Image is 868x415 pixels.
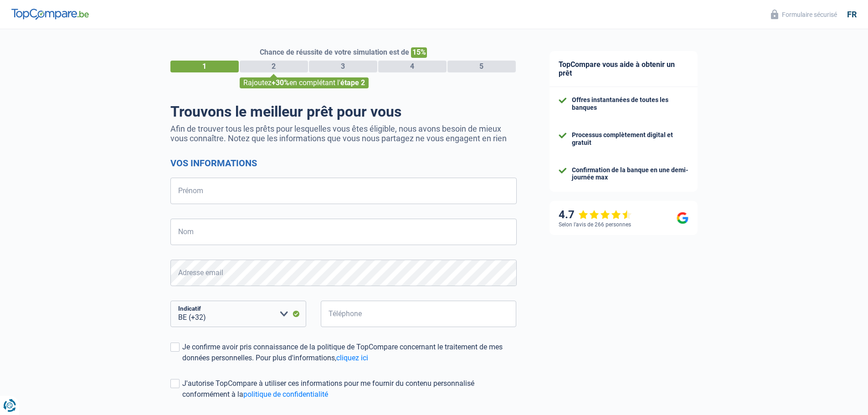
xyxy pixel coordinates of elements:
div: Je confirme avoir pris connaissance de la politique de TopCompare concernant le traitement de mes... [182,342,517,364]
div: 3 [309,61,377,72]
div: 5 [447,61,516,72]
button: Formulaire sécurisé [765,7,842,22]
div: Selon l’avis de 266 personnes [559,221,631,228]
div: Processus complètement digital et gratuit [572,131,688,147]
span: Chance de réussite de votre simulation est de [260,48,409,56]
input: 401020304 [321,301,517,327]
div: TopCompare vous aide à obtenir un prêt [550,51,698,87]
span: étape 2 [340,78,365,87]
div: Rajoutez en complétant l' [240,77,369,88]
h2: Vos informations [170,158,517,169]
div: 4 [378,61,447,72]
div: 2 [240,61,308,72]
p: Afin de trouver tous les prêts pour lesquelles vous êtes éligible, nous avons besoin de mieux vou... [170,124,517,143]
div: fr [847,10,857,20]
div: 4.7 [559,208,632,221]
h1: Trouvons le meilleur prêt pour vous [170,103,517,120]
span: +30% [272,78,289,87]
img: TopCompare Logo [11,9,89,20]
div: Confirmation de la banque en une demi-journée max [572,166,688,182]
div: 1 [170,61,239,72]
div: J'autorise TopCompare à utiliser ces informations pour me fournir du contenu personnalisé conform... [182,378,517,400]
a: politique de confidentialité [243,390,328,399]
a: cliquez ici [336,354,368,362]
div: Offres instantanées de toutes les banques [572,96,688,112]
span: 15% [411,47,427,58]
